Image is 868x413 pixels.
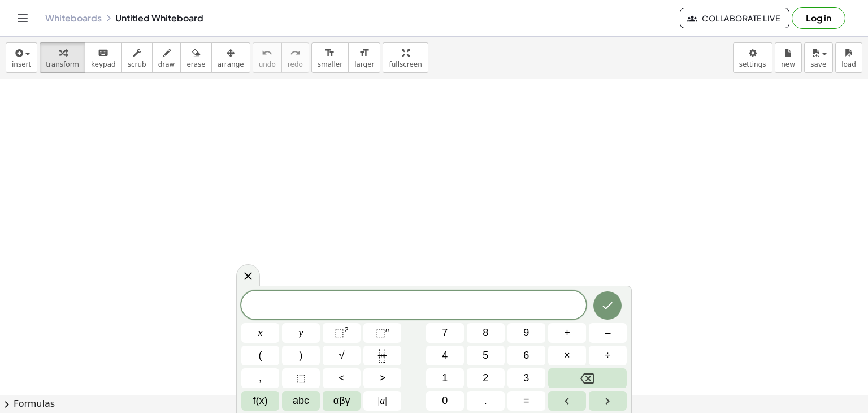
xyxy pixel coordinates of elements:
span: 8 [483,325,488,341]
button: Log in [792,7,845,29]
span: y [299,325,303,341]
button: 3 [507,368,545,388]
button: Done [593,291,622,320]
button: Fraction [363,346,401,365]
span: transform [46,61,79,68]
span: 6 [523,348,529,363]
span: 2 [483,371,488,386]
i: format_size [359,46,370,60]
button: new [775,42,802,73]
button: 6 [507,346,545,365]
button: Alphabet [282,391,320,411]
span: . [484,393,487,408]
sup: n [385,325,389,334]
span: 4 [442,348,448,363]
button: Minus [589,323,627,343]
span: > [379,371,385,386]
button: arrange [211,42,250,73]
sup: 2 [344,325,349,334]
button: undoundo [253,42,282,73]
button: Times [548,346,586,365]
span: = [523,393,530,408]
button: . [467,391,505,411]
span: 5 [483,348,488,363]
button: Greater than [363,368,401,388]
button: 2 [467,368,505,388]
span: , [259,371,262,386]
button: fullscreen [383,42,428,73]
button: ) [282,346,320,365]
button: 0 [426,391,464,411]
span: erase [186,61,205,68]
button: Absolute value [363,391,401,411]
button: draw [152,42,181,73]
span: × [564,348,570,363]
button: Equals [507,391,545,411]
span: ⬚ [335,327,344,338]
span: √ [339,348,345,363]
button: y [282,323,320,343]
span: f(x) [253,393,268,408]
button: Functions [241,391,279,411]
button: 9 [507,323,545,343]
span: arrange [218,61,244,68]
span: – [605,325,610,341]
span: + [564,325,570,341]
button: Divide [589,346,627,365]
span: 3 [523,371,529,386]
span: scrub [128,61,146,68]
button: transform [40,42,85,73]
i: undo [262,46,272,60]
button: Superscript [363,323,401,343]
button: format_sizesmaller [311,42,349,73]
span: larger [354,61,374,68]
button: Greek alphabet [323,391,361,411]
button: ( [241,346,279,365]
button: 7 [426,323,464,343]
button: Square root [323,346,361,365]
button: Collaborate Live [680,8,789,28]
button: save [804,42,833,73]
span: ⬚ [296,371,306,386]
a: Whiteboards [45,12,102,24]
span: 9 [523,325,529,341]
i: format_size [324,46,335,60]
button: 4 [426,346,464,365]
span: a [378,393,387,408]
button: Squared [323,323,361,343]
i: keyboard [98,46,108,60]
span: insert [12,61,31,68]
span: | [385,395,387,406]
span: new [781,61,795,68]
span: smaller [318,61,342,68]
button: load [835,42,862,73]
button: Less than [323,368,361,388]
span: Collaborate Live [689,13,780,23]
span: abc [293,393,309,408]
span: ⬚ [376,327,385,338]
span: | [378,395,380,406]
button: keyboardkeypad [85,42,122,73]
span: settings [739,61,766,68]
span: ( [259,348,262,363]
button: erase [180,42,211,73]
span: keypad [91,61,116,68]
button: 5 [467,346,505,365]
i: redo [290,46,301,60]
button: Right arrow [589,391,627,411]
button: Placeholder [282,368,320,388]
span: 0 [442,393,448,408]
span: save [810,61,826,68]
span: ) [300,348,303,363]
span: load [841,61,856,68]
span: < [338,371,345,386]
button: settings [733,42,772,73]
button: format_sizelarger [348,42,380,73]
span: undo [259,61,276,68]
button: insert [6,42,37,73]
span: fullscreen [389,61,422,68]
span: ÷ [605,348,611,363]
button: 1 [426,368,464,388]
button: Plus [548,323,586,343]
button: Left arrow [548,391,586,411]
